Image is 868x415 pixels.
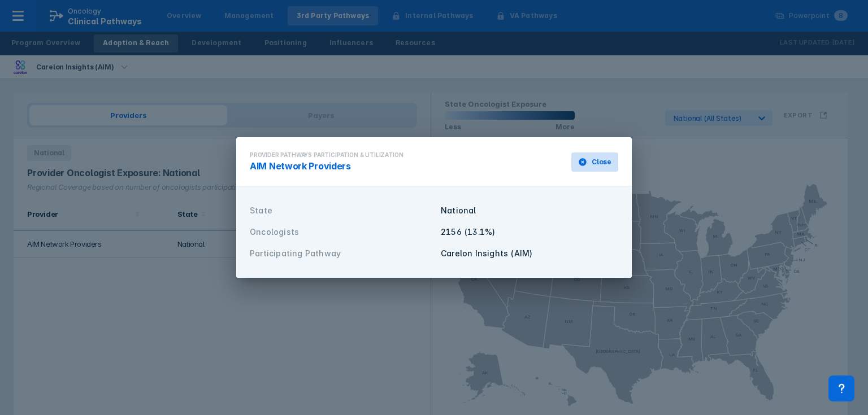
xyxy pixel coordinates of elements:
[250,151,403,159] div: Provider Pathways Participation & Utilization
[571,152,618,172] button: Close
[250,247,434,260] div: Participating Pathway
[441,247,618,260] div: Carelon Insights (AIM)
[828,375,854,401] div: Contact Support
[441,204,618,217] div: National
[592,157,611,167] span: Close
[441,226,618,238] div: 2156 (13.1%)
[250,159,403,173] div: AIM Network Providers
[250,204,434,217] div: State
[250,226,434,238] div: Oncologists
